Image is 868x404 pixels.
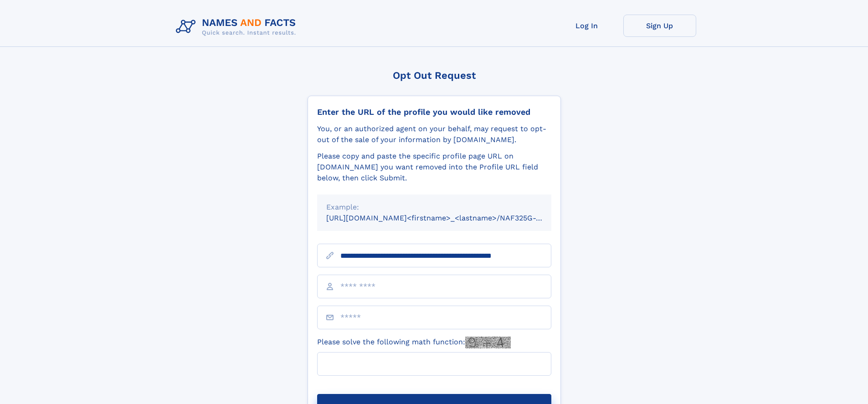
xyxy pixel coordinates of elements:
div: Please copy and paste the specific profile page URL on [DOMAIN_NAME] you want removed into the Pr... [317,151,551,184]
small: [URL][DOMAIN_NAME]<firstname>_<lastname>/NAF325G-xxxxxxxx [326,214,569,222]
div: Opt Out Request [308,70,561,81]
label: Please solve the following math function: [317,337,511,348]
img: Logo Names and Facts [172,15,303,39]
a: Log In [550,15,623,37]
a: Sign Up [623,15,696,37]
div: Example: [326,202,542,213]
div: Enter the URL of the profile you would like removed [317,107,551,117]
div: You, or an authorized agent on your behalf, may request to opt-out of the sale of your informatio... [317,123,551,145]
